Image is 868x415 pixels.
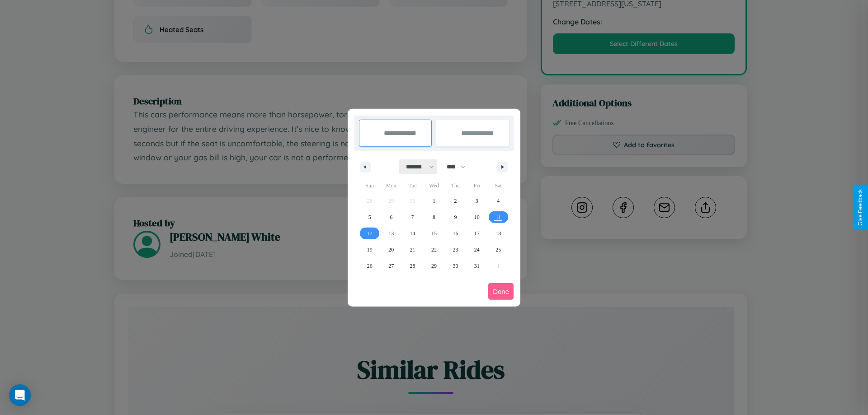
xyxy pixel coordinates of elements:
[474,209,480,225] span: 10
[380,209,401,225] button: 6
[380,178,401,193] span: Mon
[368,209,371,225] span: 5
[367,242,373,258] span: 19
[466,178,487,193] span: Fri
[431,258,437,274] span: 29
[423,209,444,225] button: 8
[388,242,394,258] span: 20
[445,242,466,258] button: 23
[433,209,435,225] span: 8
[454,193,457,209] span: 2
[453,225,458,242] span: 16
[433,193,435,209] span: 1
[466,193,487,209] button: 3
[390,209,392,225] span: 6
[359,178,380,193] span: Sun
[423,258,444,274] button: 29
[431,242,437,258] span: 22
[466,209,487,225] button: 10
[410,258,415,274] span: 28
[423,242,444,258] button: 22
[474,242,480,258] span: 24
[497,193,500,209] span: 4
[495,242,501,258] span: 25
[411,209,414,225] span: 7
[466,225,487,242] button: 17
[402,225,423,242] button: 14
[367,225,373,242] span: 12
[423,225,444,242] button: 15
[359,225,380,242] button: 12
[410,225,415,242] span: 14
[488,225,509,242] button: 18
[380,225,401,242] button: 13
[488,178,509,193] span: Sat
[402,178,423,193] span: Tue
[445,225,466,242] button: 16
[454,209,457,225] span: 9
[476,193,478,209] span: 3
[359,209,380,225] button: 5
[466,242,487,258] button: 24
[445,178,466,193] span: Thu
[495,225,501,242] span: 18
[474,258,480,274] span: 31
[402,209,423,225] button: 7
[474,225,480,242] span: 17
[388,258,394,274] span: 27
[380,242,401,258] button: 20
[495,209,501,225] span: 11
[423,193,444,209] button: 1
[445,209,466,225] button: 9
[488,193,509,209] button: 4
[402,242,423,258] button: 21
[488,283,514,300] button: Done
[9,384,31,406] div: Open Intercom Messenger
[488,209,509,225] button: 11
[445,193,466,209] button: 2
[466,258,487,274] button: 31
[453,258,458,274] span: 30
[410,242,415,258] span: 21
[359,242,380,258] button: 19
[431,225,437,242] span: 15
[402,258,423,274] button: 28
[359,258,380,274] button: 26
[367,258,373,274] span: 26
[380,258,401,274] button: 27
[423,178,444,193] span: Wed
[488,242,509,258] button: 25
[453,242,458,258] span: 23
[857,189,863,226] div: Give Feedback
[445,258,466,274] button: 30
[388,225,394,242] span: 13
